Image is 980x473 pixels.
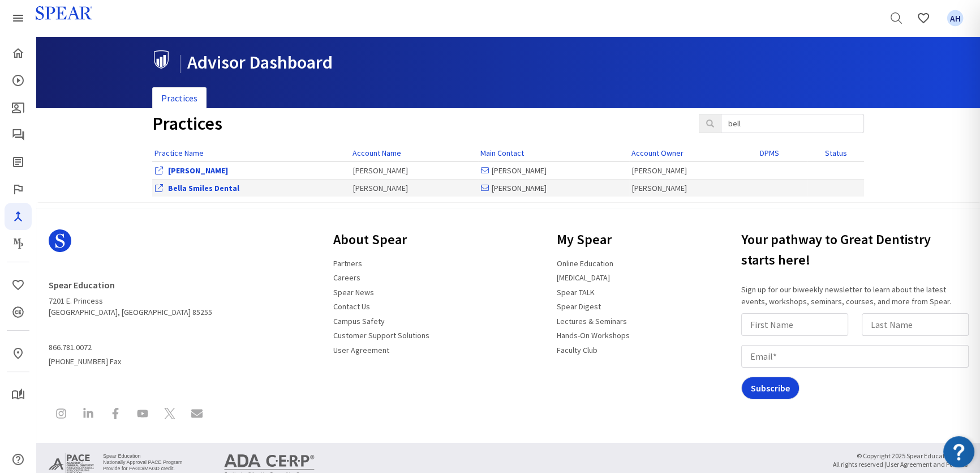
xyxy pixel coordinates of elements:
[103,453,207,459] li: Spear Education
[184,401,209,429] a: Contact Spear Education
[550,254,620,273] a: Online Education
[49,401,74,429] a: Spear Education on Instagram
[49,225,212,266] a: Spear Logo
[5,381,32,408] a: My Study Club
[49,275,122,295] a: Spear Education
[103,459,207,466] li: Nationally Approval PACE Program
[103,401,128,429] a: Spear Education on Facebook
[833,452,968,469] small: © Copyright 2025 Spear Education, LLC All rights reserved |
[76,401,101,429] a: Spear Education on LinkedIn
[550,312,634,331] a: Lectures & Seminars
[5,203,32,230] a: Navigator Pro
[741,377,800,399] input: Subscribe
[326,340,396,360] a: User Agreement
[326,326,436,345] a: Customer Support Solutions
[152,114,682,134] h1: Practices
[943,436,974,467] button: Open Resource Center
[353,165,475,176] div: [PERSON_NAME]
[103,466,207,472] li: Provide for FAGD/MAGD credit.
[168,183,239,193] a: View Office Dashboard
[632,165,755,176] div: [PERSON_NAME]
[5,446,32,473] a: Help
[943,436,974,467] img: Resource Center badge
[942,5,969,32] a: Favorites
[154,148,204,158] a: Practice Name
[178,51,183,74] span: |
[631,148,684,158] a: Account Owner
[741,313,848,336] input: First Name
[741,225,973,275] h3: Your pathway to Great Dentistry starts here!
[5,40,32,67] a: Home
[741,284,973,308] p: Sign up for our biweekly newsletter to learn about the latest events, workshops, seminars, course...
[168,165,228,176] a: View Office Dashboard
[326,254,369,273] a: Partners
[5,121,32,148] a: Spear Talk
[352,148,401,158] a: Account Name
[741,345,969,368] input: Email*
[5,5,32,32] a: Spear Products
[550,283,601,302] a: Spear TALK
[550,225,637,254] h3: My Spear
[886,458,968,471] a: User Agreement and Policies
[157,401,182,429] a: Spear Education on X
[760,148,779,158] a: DPMS
[550,297,608,316] a: Spear Digest
[49,275,212,318] address: 7201 E. Princess [GEOGRAPHIC_DATA], [GEOGRAPHIC_DATA] 85255
[5,271,32,299] a: Favorites
[5,94,32,121] a: Patient Education
[5,67,32,94] a: Courses
[550,340,604,360] a: Faculty Club
[5,148,32,176] a: Spear Digest
[947,10,964,27] span: AH
[49,338,98,357] a: 866.781.0072
[883,5,910,32] a: Search
[326,225,436,254] h3: About Spear
[550,326,637,345] a: Hands-On Workshops
[910,5,937,32] a: Favorites
[353,182,475,194] div: [PERSON_NAME]
[862,313,969,336] input: Last Name
[721,114,864,133] input: Search Practices
[825,148,847,158] a: Status
[5,230,32,257] a: Masters Program
[130,401,155,429] a: Spear Education on YouTube
[550,268,617,287] a: [MEDICAL_DATA]
[481,182,626,194] div: [PERSON_NAME]
[326,268,367,287] a: Careers
[49,229,71,252] svg: Spear Logo
[481,165,626,176] div: [PERSON_NAME]
[5,176,32,203] a: Faculty Club Elite
[5,340,32,367] a: In-Person & Virtual
[49,338,212,367] span: [PHONE_NUMBER] Fax
[5,299,32,326] a: CE Credits
[326,312,392,331] a: Campus Safety
[480,148,524,158] a: Main Contact
[326,283,381,302] a: Spear News
[632,182,755,194] div: [PERSON_NAME]
[326,297,377,316] a: Contact Us
[152,50,856,73] h1: Advisor Dashboard
[152,87,207,109] a: Practices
